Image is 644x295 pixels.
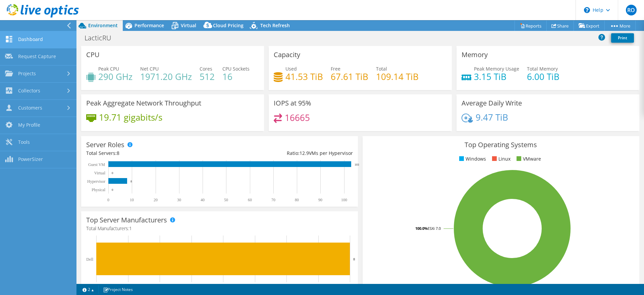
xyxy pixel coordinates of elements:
[474,73,519,80] h4: 3.15 TiB
[462,51,488,58] h3: Memory
[200,66,212,72] span: Cores
[458,155,486,163] li: Windows
[546,20,574,31] a: Share
[274,51,300,58] h3: Capacity
[117,150,119,156] span: 8
[98,66,119,72] span: Peak CPU
[201,198,205,202] text: 40
[331,66,340,72] span: Free
[295,198,299,202] text: 80
[112,171,113,175] text: 0
[98,285,138,294] a: Project Notes
[584,7,590,13] svg: \n
[86,225,353,232] h4: Total Manufacturers:
[574,20,605,31] a: Export
[78,285,99,294] a: 2
[331,73,368,80] h4: 67.61 TiB
[98,73,132,80] h4: 290 GHz
[415,226,428,231] tspan: 100.0%
[154,198,158,202] text: 20
[271,198,275,202] text: 70
[140,73,192,80] h4: 1971.20 GHz
[341,198,347,202] text: 100
[527,73,559,80] h4: 6.00 TiB
[130,198,134,202] text: 10
[300,150,309,156] span: 12.9
[99,114,162,121] h4: 19.71 gigabits/s
[474,66,519,72] span: Peak Memory Usage
[92,187,105,192] text: Physical
[86,257,93,262] text: Dell
[224,198,228,202] text: 50
[515,20,547,31] a: Reports
[200,73,215,80] h4: 512
[86,141,124,149] h3: Server Roles
[353,257,355,261] text: 8
[248,198,252,202] text: 60
[611,33,634,43] a: Print
[428,226,441,231] tspan: ESXi 7.0
[86,150,219,157] div: Total Servers:
[135,22,164,29] span: Performance
[129,225,132,231] span: 1
[285,73,323,80] h4: 41.53 TiB
[376,66,387,72] span: Total
[626,5,637,15] span: RO
[355,163,359,166] text: 103
[213,22,244,29] span: Cloud Pricing
[285,66,297,72] span: Used
[476,114,508,121] h4: 9.47 TiB
[177,198,181,202] text: 30
[222,66,250,72] span: CPU Sockets
[515,155,541,163] li: VMware
[82,34,121,42] h1: LacticRU
[490,155,511,163] li: Linux
[86,216,167,224] h3: Top Server Manufacturers
[318,198,322,202] text: 90
[88,162,105,167] text: Guest VM
[87,179,105,184] text: Hypervisor
[130,180,132,183] text: 8
[222,73,250,80] h4: 16
[86,51,100,58] h3: CPU
[274,99,311,107] h3: IOPS at 95%
[527,66,558,72] span: Total Memory
[604,20,636,31] a: More
[88,22,118,29] span: Environment
[376,73,419,80] h4: 109.14 TiB
[86,99,201,107] h3: Peak Aggregate Network Throughput
[140,66,159,72] span: Net CPU
[285,114,310,121] h4: 16665
[260,22,290,29] span: Tech Refresh
[112,188,113,192] text: 0
[94,171,106,175] text: Virtual
[368,141,634,149] h3: Top Operating Systems
[219,150,353,157] div: Ratio: VMs per Hypervisor
[107,198,109,202] text: 0
[181,22,196,29] span: Virtual
[462,99,522,107] h3: Average Daily Write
